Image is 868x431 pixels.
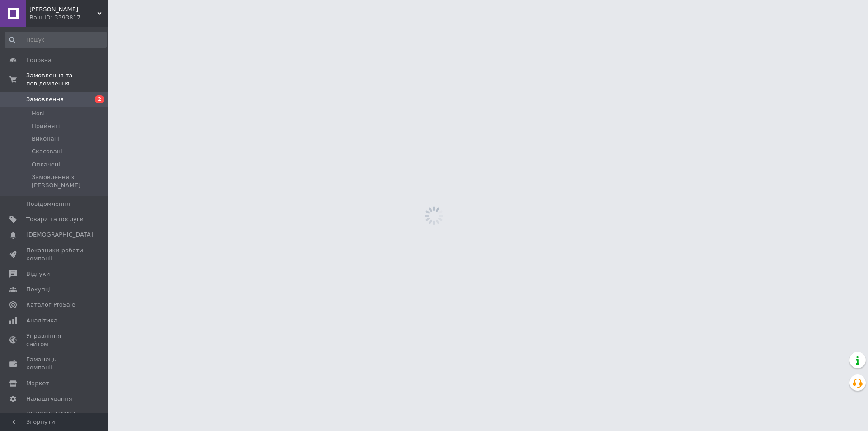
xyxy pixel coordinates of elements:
span: Управління сайтом [26,332,84,348]
span: Нові [32,109,45,118]
input: Пошук [5,32,107,48]
span: Оплачені [32,161,60,169]
span: 2 [95,95,104,103]
div: Ваш ID: 3393817 [29,14,108,22]
span: Аналітика [26,317,57,325]
span: [DEMOGRAPHIC_DATA] [26,231,93,239]
span: Замовлення [26,95,64,104]
span: Головна [26,56,52,64]
span: Налаштування [26,395,72,403]
span: Показники роботи компанії [26,246,84,263]
span: Товари та послуги [26,215,84,223]
span: Покупці [26,285,51,294]
span: Замовлення з [PERSON_NAME] [32,173,106,189]
span: Скасовані [32,147,62,156]
span: Замовлення та повідомлення [26,71,108,88]
span: Відгуки [26,270,50,278]
span: Felix Est [29,5,97,14]
span: Гаманець компанії [26,355,84,372]
span: Повідомлення [26,200,70,208]
span: Каталог ProSale [26,301,75,309]
span: Виконані [32,135,60,143]
span: Маркет [26,379,49,388]
span: Прийняті [32,122,60,130]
